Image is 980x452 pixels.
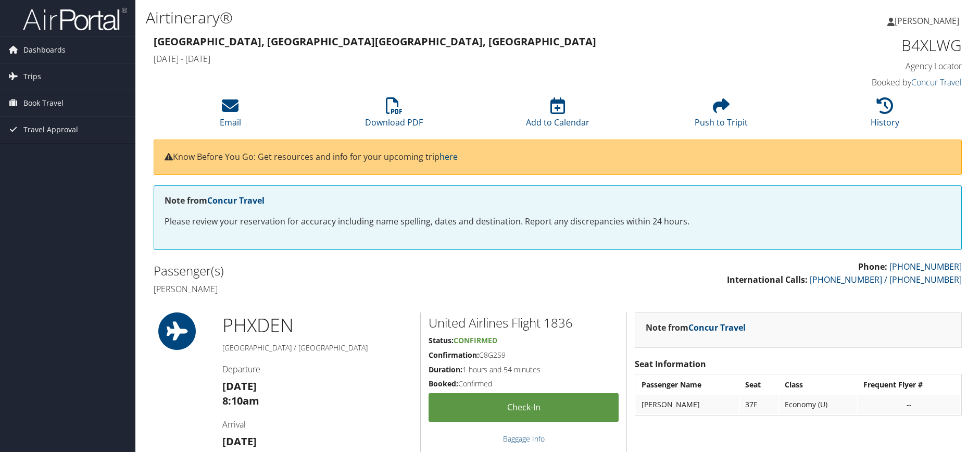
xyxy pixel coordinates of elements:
[222,419,413,430] h4: Arrival
[646,322,746,333] strong: Note from
[154,262,550,280] h2: Passenger(s)
[439,151,458,162] a: here
[429,365,462,374] strong: Duration:
[222,343,413,353] h5: [GEOGRAPHIC_DATA] / [GEOGRAPHIC_DATA]
[154,53,756,65] h4: [DATE] - [DATE]
[429,379,619,389] h5: Confirmed
[222,434,257,448] strong: [DATE]
[780,375,857,394] th: Class
[429,350,479,360] strong: Confirmation:
[429,379,458,388] strong: Booked:
[911,77,962,88] a: Concur Travel
[636,375,739,394] th: Passenger Name
[23,37,66,63] span: Dashboards
[222,312,413,338] h1: PHX DEN
[695,103,748,128] a: Push to Tripit
[635,358,706,370] strong: Seat Information
[220,103,241,128] a: Email
[863,400,955,409] div: --
[636,395,739,414] td: [PERSON_NAME]
[146,7,695,29] h1: Airtinerary®
[365,103,423,128] a: Download PDF
[165,195,265,206] strong: Note from
[165,150,951,164] p: Know Before You Go: Get resources and info for your upcoming trip
[23,7,127,31] img: airportal-logo.png
[727,274,808,285] strong: International Calls:
[23,117,78,143] span: Travel Approval
[429,365,619,375] h5: 1 hours and 54 minutes
[429,393,619,422] a: Check-in
[810,274,962,285] a: [PHONE_NUMBER] / [PHONE_NUMBER]
[207,195,265,206] a: Concur Travel
[780,395,857,414] td: Economy (U)
[772,60,962,72] h4: Agency Locator
[222,363,413,375] h4: Departure
[429,335,454,345] strong: Status:
[23,64,41,90] span: Trips
[889,261,962,272] a: [PHONE_NUMBER]
[454,335,497,345] span: Confirmed
[871,103,899,128] a: History
[222,379,257,393] strong: [DATE]
[429,314,619,332] h2: United Airlines Flight 1836
[772,77,962,88] h4: Booked by
[740,395,778,414] td: 37F
[154,34,596,48] strong: [GEOGRAPHIC_DATA], [GEOGRAPHIC_DATA] [GEOGRAPHIC_DATA], [GEOGRAPHIC_DATA]
[503,434,545,444] a: Baggage Info
[154,283,550,295] h4: [PERSON_NAME]
[895,15,959,27] span: [PERSON_NAME]
[165,215,951,229] p: Please review your reservation for accuracy including name spelling, dates and destination. Repor...
[887,5,970,36] a: [PERSON_NAME]
[772,34,962,56] h1: B4XLWG
[23,90,64,116] span: Book Travel
[688,322,746,333] a: Concur Travel
[526,103,589,128] a: Add to Calendar
[429,350,619,360] h5: C8G2S9
[858,261,887,272] strong: Phone:
[858,375,960,394] th: Frequent Flyer #
[222,394,259,408] strong: 8:10am
[740,375,778,394] th: Seat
